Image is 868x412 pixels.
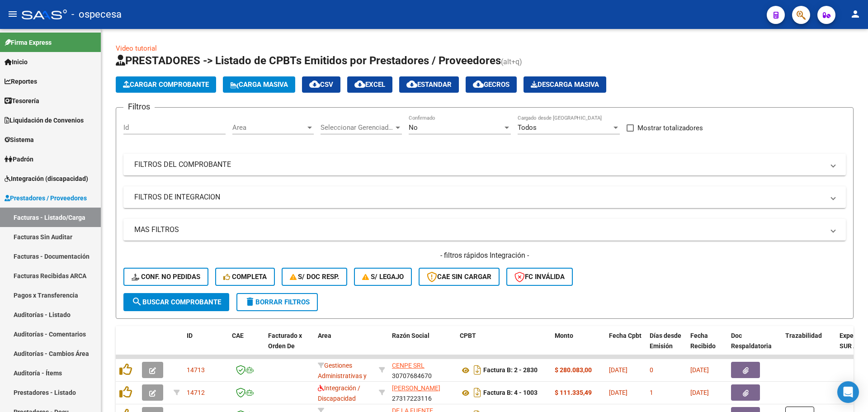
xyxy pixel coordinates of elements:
[555,366,592,374] strong: $ 280.083,00
[555,389,592,396] strong: $ 111.335,49
[132,298,221,306] span: Buscar Comprobante
[362,273,404,281] span: S/ legajo
[551,326,605,366] datatable-header-cell: Monto
[309,79,320,90] mat-icon: cloud_download
[473,81,509,89] span: Gecros
[518,123,537,132] span: Todos
[232,332,244,339] span: CAE
[785,332,822,339] span: Trazabilidad
[223,273,267,281] span: Completa
[354,79,365,90] mat-icon: cloud_download
[314,326,375,366] datatable-header-cell: Area
[392,360,453,379] div: 30707684670
[419,268,500,286] button: CAE SIN CARGAR
[392,384,440,392] span: [PERSON_NAME]
[268,332,302,350] span: Facturado x Orden De
[427,273,491,281] span: CAE SIN CARGAR
[650,332,681,350] span: Días desde Emisión
[406,81,452,89] span: Estandar
[392,332,429,339] span: Razón Social
[483,389,538,397] strong: Factura B: 4 - 1003
[483,367,538,374] strong: Factura B: 2 - 2830
[5,57,28,67] span: Inicio
[232,123,306,132] span: Area
[650,389,653,396] span: 1
[392,383,453,402] div: 27317223116
[134,192,824,202] mat-panel-title: FILTROS DE INTEGRACION
[7,9,18,19] mat-icon: menu
[388,326,456,366] datatable-header-cell: Razón Social
[531,81,599,89] span: Descarga Masiva
[71,5,122,24] span: - ospecesa
[473,79,484,90] mat-icon: cloud_download
[687,326,727,366] datatable-header-cell: Fecha Recibido
[690,389,709,396] span: [DATE]
[290,273,340,281] span: S/ Doc Resp.
[456,326,551,366] datatable-header-cell: CPBT
[5,193,87,203] span: Prestadores / Proveedores
[354,81,385,89] span: EXCEL
[309,81,333,89] span: CSV
[302,76,340,93] button: CSV
[132,273,200,281] span: Conf. no pedidas
[123,154,846,175] mat-expansion-panel-header: FILTROS DEL COMPROBANTE
[646,326,687,366] datatable-header-cell: Días desde Emisión
[318,384,360,402] span: Integración / Discapacidad
[524,76,606,93] button: Descarga Masiva
[123,81,209,89] span: Cargar Comprobante
[605,326,646,366] datatable-header-cell: Fecha Cpbt
[555,332,573,339] span: Monto
[637,123,703,133] span: Mostrar totalizadores
[506,268,573,286] button: FC Inválida
[5,76,37,86] span: Reportes
[187,389,205,396] span: 14712
[223,76,295,93] button: Carga Masiva
[406,79,417,90] mat-icon: cloud_download
[123,100,155,113] h3: Filtros
[123,251,846,260] h4: - filtros rápidos Integración -
[347,76,392,93] button: EXCEL
[132,296,142,307] mat-icon: search
[727,326,782,366] datatable-header-cell: Doc Respaldatoria
[650,366,653,374] span: 0
[282,268,348,286] button: S/ Doc Resp.
[215,268,275,286] button: Completa
[5,174,88,184] span: Integración (discapacidad)
[472,385,483,400] i: Descargar documento
[472,363,483,377] i: Descargar documento
[460,332,476,339] span: CPBT
[264,326,314,366] datatable-header-cell: Facturado x Orden De
[123,186,846,208] mat-expansion-panel-header: FILTROS DE INTEGRACION
[5,115,84,125] span: Liquidación de Convenios
[236,293,318,311] button: Borrar Filtros
[318,332,331,339] span: Area
[123,293,229,311] button: Buscar Comprobante
[116,54,501,67] span: PRESTADORES -> Listado de CPBTs Emitidos por Prestadores / Proveedores
[690,332,716,350] span: Fecha Recibido
[399,76,459,93] button: Estandar
[318,362,367,390] span: Gestiones Administrativas y Otros
[392,362,425,369] span: CENPE SRL
[731,332,772,350] span: Doc Respaldatoria
[5,96,39,106] span: Tesorería
[116,44,157,52] a: Video tutorial
[466,76,517,93] button: Gecros
[609,332,642,339] span: Fecha Cpbt
[514,273,565,281] span: FC Inválida
[134,160,824,170] mat-panel-title: FILTROS DEL COMPROBANTE
[850,9,861,19] mat-icon: person
[5,135,34,145] span: Sistema
[5,154,33,164] span: Padrón
[187,332,193,339] span: ID
[5,38,52,47] span: Firma Express
[116,76,216,93] button: Cargar Comprobante
[782,326,836,366] datatable-header-cell: Trazabilidad
[524,76,606,93] app-download-masive: Descarga masiva de comprobantes (adjuntos)
[354,268,412,286] button: S/ legajo
[321,123,394,132] span: Seleccionar Gerenciador
[409,123,418,132] span: No
[187,366,205,374] span: 14713
[609,366,627,374] span: [DATE]
[123,268,208,286] button: Conf. no pedidas
[609,389,627,396] span: [DATE]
